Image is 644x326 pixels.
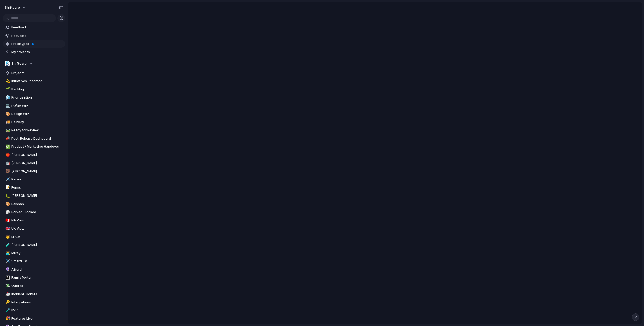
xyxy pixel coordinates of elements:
[3,257,65,265] a: ✈️SmartOSC
[11,33,64,38] span: Requests
[11,193,64,198] span: [PERSON_NAME]
[11,128,64,133] span: Ready for Review
[11,177,64,182] span: Karan
[11,61,27,66] span: Shiftcare
[3,135,65,142] div: 📣Post-Release Dashboard
[5,258,9,264] div: ✈️
[5,185,9,190] div: 📝
[5,242,9,248] div: 🧪
[5,308,10,313] button: 🧪
[11,87,64,92] span: Backlog
[3,233,65,241] a: 🧒EHCA
[3,118,65,126] a: 🚚Delivery
[5,144,10,149] button: ✅
[5,78,9,84] div: 💫
[3,77,65,85] a: 💫Initiatives Roadmap
[5,299,9,305] div: 🔑
[5,209,9,215] div: 🎲
[5,127,9,133] div: 🛤️
[11,136,64,141] span: Post-Release Dashboard
[11,202,64,207] span: Peishan
[5,111,10,116] button: 🎨
[5,226,10,231] button: 🇬🇧
[3,32,65,40] a: Requests
[11,267,64,272] span: Afford
[3,282,65,290] div: 💸Quotes
[3,184,65,191] a: 📝Forms
[3,86,65,93] div: 🌱Backlog
[11,226,64,231] span: UK View
[5,103,10,108] button: 💻
[3,126,65,134] a: 🛤️Ready for Review
[11,111,64,116] span: Design WIP
[5,111,9,117] div: 🎨
[5,5,20,10] span: shiftcare
[11,218,64,223] span: NA View
[11,169,64,174] span: [PERSON_NAME]
[5,79,10,84] button: 💫
[5,193,10,198] button: 🐛
[3,168,65,175] div: 🐻[PERSON_NAME]
[5,169,10,174] button: 🐻
[11,103,64,108] span: PO/BA WIP
[5,160,10,166] button: 🤖
[5,136,10,141] button: 📣
[3,299,65,306] div: 🔑Integrations
[2,4,29,12] button: shiftcare
[11,120,64,125] span: Delivery
[5,202,10,207] button: 🎨
[11,71,64,76] span: Projects
[3,192,65,200] a: 🐛[PERSON_NAME]
[3,24,65,31] a: Feedback
[5,201,9,207] div: 🎨
[3,110,65,118] a: 🎨Design WIP
[11,160,64,166] span: [PERSON_NAME]
[5,152,10,157] button: 🍎
[11,300,64,305] span: Integrations
[5,185,10,190] button: 📝
[3,290,65,298] div: 🚑Incident Tickets
[3,69,65,77] a: Projects
[11,234,64,239] span: EHCA
[5,267,9,272] div: 🔮
[5,177,9,182] div: ✈️
[3,151,65,159] a: 🍎[PERSON_NAME]
[5,210,10,215] button: 🎲
[5,152,9,158] div: 🍎
[11,25,64,30] span: Feedback
[11,50,64,55] span: My projects
[3,249,65,257] div: 👨‍💻Mikey
[5,128,10,133] button: 🛤️
[3,176,65,183] a: ✈️Karan
[3,200,65,208] a: 🎨Peishan
[5,95,10,100] button: 🧊
[3,94,65,101] a: 🧊Prioritization
[11,316,64,321] span: Features Live
[5,103,9,109] div: 💻
[11,251,64,256] span: Mikey
[11,259,64,264] span: SmartOSC
[5,275,9,281] div: 👪
[3,315,65,322] a: 🎉Features Live
[3,159,65,167] div: 🤖[PERSON_NAME]
[5,119,9,125] div: 🚚
[3,307,65,314] a: 🧪EVV
[5,283,9,289] div: 💸
[5,291,10,297] button: 🚑
[3,60,65,68] button: Shiftcare
[3,143,65,150] div: ✅Product / Marketing Handover
[5,86,9,92] div: 🌱
[3,266,65,273] div: 🔮Afford
[3,102,65,110] a: 💻PO/BA WIP
[5,234,10,239] button: 🧒
[3,274,65,281] a: 👪Family Portal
